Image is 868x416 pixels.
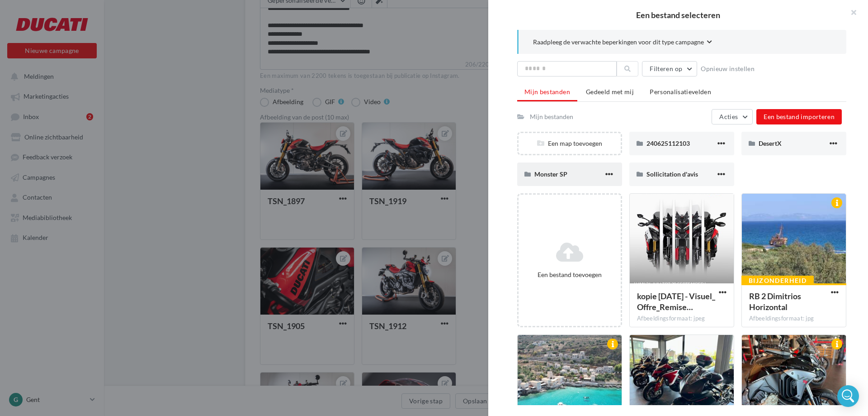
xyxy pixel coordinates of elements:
[586,88,634,96] span: Gedeeld met mij
[534,170,567,178] span: Monster SP
[837,385,859,407] div: Open Intercom Messenger
[764,113,835,120] span: Een bestand importeren
[759,139,782,147] span: DesertX
[697,63,758,74] button: Opnieuw instellen
[533,38,704,47] span: Raadpleeg de verwachte beperkingen voor dit type campagne
[712,109,753,124] button: Acties
[646,139,690,147] span: 240625112103
[503,11,854,19] h2: Een bestand selecteren
[741,276,814,286] div: Bijzonderheid
[533,37,712,48] button: Raadpleeg de verwachte beperkingen voor dit type campagne
[637,291,715,312] span: kopie 10-09-2025 - Visuel_Offre_Remise_MTS_Feed_Benelux NL
[650,88,711,96] span: Personalisatievelden
[749,291,801,312] span: RB 2 Dimitrios Horizontal
[719,113,738,120] span: Acties
[530,112,573,121] div: Mijn bestanden
[519,139,621,148] div: Een map toevoegen
[749,315,839,323] div: Afbeeldingsformaat: jpg
[756,109,842,124] button: Een bestand importeren
[637,315,726,323] div: Afbeeldingsformaat: jpeg
[646,170,698,178] span: Sollicitation d'avis
[524,88,570,96] span: Mijn bestanden
[522,270,617,279] div: Een bestand toevoegen
[642,61,697,77] button: Filteren op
